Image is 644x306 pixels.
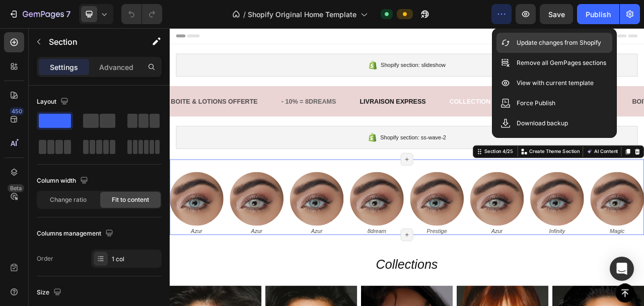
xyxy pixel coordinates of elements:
p: Create Theme Section [458,153,522,162]
p: Azur [154,253,221,265]
span: Shopify section: ss-wave-2 [268,133,352,145]
img: gempages_539241407496324092-5117958d-2f56-4875-a5bc-27353dd18e3a.jpg [153,183,222,252]
img: gempages_539241407496324092-42c3903c-779a-4661-bc8f-c33676543203.webp [77,183,145,252]
div: Open Intercom Messenger [610,257,634,281]
p: Azur [384,253,450,265]
div: 450 [10,107,24,115]
p: Infinity [460,253,527,265]
p: Section [49,36,131,48]
div: Beta [8,184,24,192]
p: Prestige [307,253,374,265]
button: Publish [577,4,619,24]
p: Azur [1,253,67,265]
img: gempages_539241407496324092-42c3903c-779a-4661-bc8f-c33676543203.webp [383,183,451,252]
div: Size [37,286,63,299]
p: PACK DECOUVERT [484,87,559,102]
iframe: Design area [170,28,644,306]
p: - 10% = 8DREAMS [142,87,212,102]
div: Section 4/25 [399,153,439,162]
span: Fit to content [112,195,149,204]
p: 7 [66,8,70,20]
button: AI Content [529,151,573,164]
span: Change ratio [50,195,87,204]
div: 1 col [112,255,159,264]
img: gempages_539241407496324092-5117958d-2f56-4875-a5bc-27353dd18e3a.jpg [306,183,375,252]
span: Shopify section: slideshow [269,41,351,53]
div: Columns management [37,227,115,241]
span: Shopify Original Home Template [248,9,356,20]
img: gempages_539241407496324092-42c3903c-779a-4661-bc8f-c33676543203.webp [230,183,298,252]
p: LIVRAISON EXPRESS [242,87,326,102]
p: Settings [50,62,78,72]
div: Column width [37,174,90,188]
p: Magic [537,253,603,265]
p: Remove all GemPages sections [517,58,606,68]
button: 7 [4,4,75,24]
img: gempages_539241407496324092-5117958d-2f56-4875-a5bc-27353dd18e3a.jpg [459,183,528,252]
p: BOITE & LOTIONS OFFERTE [2,87,112,102]
p: Advanced [99,62,133,72]
button: Save [540,4,573,24]
p: Download backup [517,118,568,128]
p: Force Publish [517,98,555,108]
p: Azur [78,253,144,265]
div: Layout [37,95,70,109]
img: gempages_539241407496324092-42c3903c-779a-4661-bc8f-c33676543203.webp [536,183,604,252]
span: / [243,9,246,20]
span: Save [548,10,565,19]
p: Update changes from Shopify [517,38,601,48]
div: Undo/Redo [121,4,162,24]
p: 8dream [231,253,297,265]
div: Order [37,254,53,263]
p: View with current template [517,78,594,88]
div: Publish [586,9,611,20]
p: COLLECTION LUXE -20% [356,87,454,102]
